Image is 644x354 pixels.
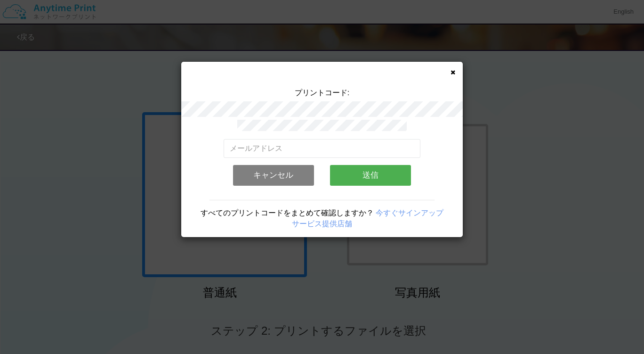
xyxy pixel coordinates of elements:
[376,209,443,217] a: 今すぐサインアップ
[330,165,411,186] button: 送信
[201,209,374,217] span: すべてのプリントコードをまとめて確認しますか？
[292,220,352,228] a: サービス提供店舗
[224,139,421,158] input: メールアドレス
[233,165,314,186] button: キャンセル
[295,89,349,97] span: プリントコード:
